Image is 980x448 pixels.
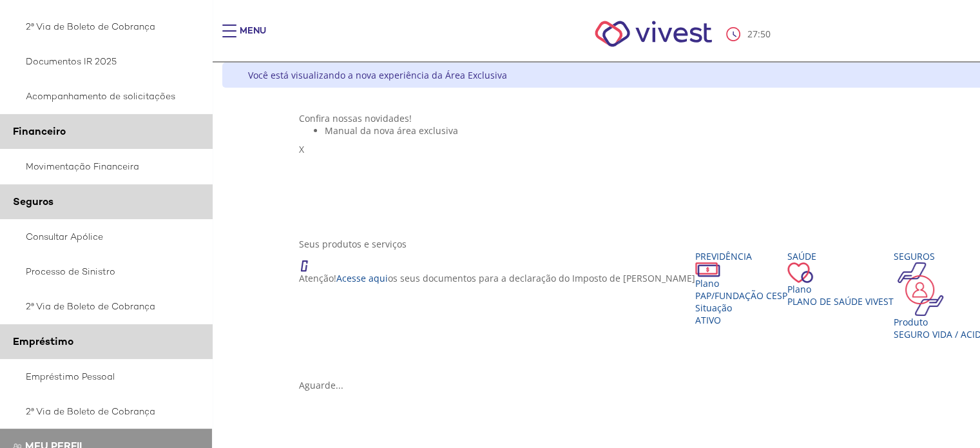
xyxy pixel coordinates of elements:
div: : [726,27,773,41]
span: Ativo [695,314,721,326]
span: 50 [760,28,770,40]
span: Plano de Saúde VIVEST [787,295,894,307]
span: Empréstimo [13,335,73,348]
div: Menu [240,24,266,50]
div: Previdência [695,250,787,262]
span: PAP/Fundação CESP [695,289,787,302]
div: Plano [787,283,894,295]
img: ico_seguros.png [894,262,947,316]
p: Atenção! os seus documentos para a declaração do Imposto de [PERSON_NAME] [299,272,695,284]
a: Saúde PlanoPlano de Saúde VIVEST [787,250,894,307]
span: Seguros [13,195,53,208]
a: Previdência PlanoPAP/Fundação CESP SituaçãoAtivo [695,250,787,326]
img: ico_coracao.png [787,262,813,283]
img: ico_dinheiro.png [695,262,720,277]
span: X [299,143,304,155]
img: ico_atencao.png [299,250,321,272]
div: Plano [695,277,787,289]
span: Financeiro [13,124,66,138]
div: Situação [695,302,787,314]
a: Acesse aqui [336,272,388,284]
div: Saúde [787,250,894,262]
span: Manual da nova área exclusiva [325,124,458,137]
img: Vivest [581,6,727,61]
div: Você está visualizando a nova experiência da Área Exclusiva [248,69,507,81]
span: 27 [747,28,757,40]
